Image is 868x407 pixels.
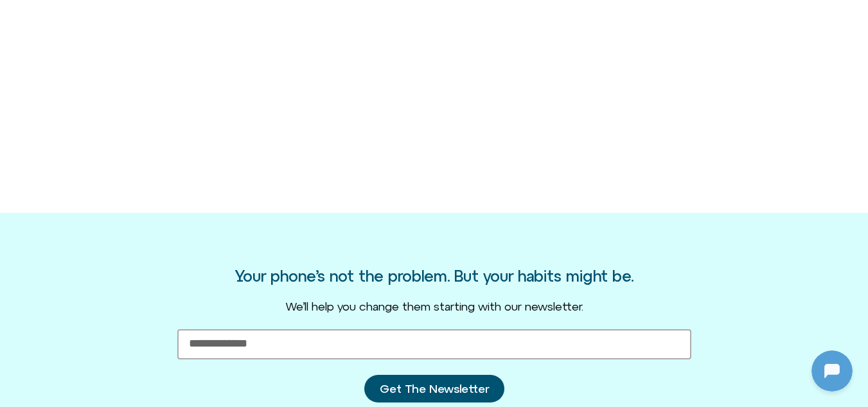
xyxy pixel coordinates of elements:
[811,350,853,392] iframe: Botpress
[364,375,504,403] button: Get The Newsletter
[380,383,489,395] span: Get The Newsletter
[235,267,633,284] h3: Your phone’s not the problem. But your habits might be.
[285,300,583,313] span: We’ll help you change them starting with our newsletter.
